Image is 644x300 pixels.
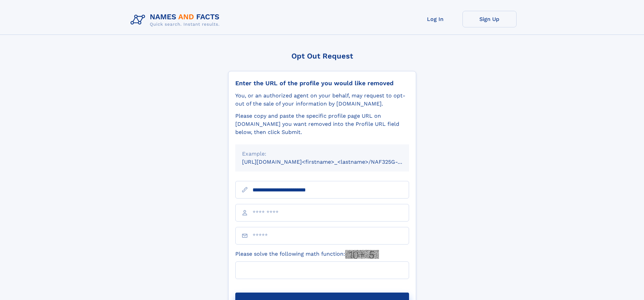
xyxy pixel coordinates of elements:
a: Log In [408,11,462,27]
small: [URL][DOMAIN_NAME]<firstname>_<lastname>/NAF325G-xxxxxxxx [242,159,422,165]
div: Enter the URL of the profile you would like removed [235,79,409,87]
div: You, or an authorized agent on your behalf, may request to opt-out of the sale of your informatio... [235,92,409,108]
img: Logo Names and Facts [128,11,225,29]
div: Please copy and paste the specific profile page URL on [DOMAIN_NAME] you want removed into the Pr... [235,112,409,136]
div: Opt Out Request [228,52,416,60]
label: Please solve the following math function: [235,250,379,259]
a: Sign Up [462,11,517,27]
div: Example: [242,150,402,158]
